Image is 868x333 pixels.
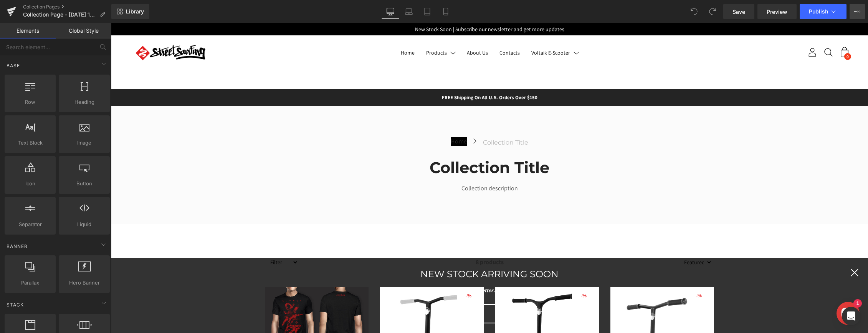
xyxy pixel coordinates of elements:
a: Voltaik E-Scooter [420,25,459,34]
h1: Collection title [372,115,417,124]
div: New Stock Soon | Subscribe our newsletter and get more updates [19,2,738,10]
a: Contacts [389,25,409,34]
a: Home [340,114,356,123]
span: Liquid [61,220,107,228]
a: Preview [757,4,797,19]
a: About Us [356,25,377,34]
inbox-online-store-chat: Shopify online store chat [723,279,751,304]
button: Redo [705,4,720,19]
a: Collection Pages [23,4,111,10]
a: Laptop [400,4,418,19]
span: % [356,269,360,276]
span: Collection Page - [DATE] 18:21:26 [23,12,97,18]
a: Mobile [436,4,455,19]
p: FREE Shipping On All U.S. Orders Over $150 [302,71,455,78]
div: Open Intercom Messenger [842,307,860,325]
span: 0 [733,30,740,37]
span: Text Block [7,139,53,147]
span: Heading [61,98,107,106]
span: Separator [7,220,53,228]
span: Button [61,180,107,188]
span: Icon [7,180,53,188]
span: Library [126,8,144,15]
span: Preview [767,8,787,16]
span: Stack [6,301,25,308]
span: Hero Banner [61,279,107,287]
a: Desktop [381,4,400,19]
span: Publish [809,8,828,15]
a: New Library [111,4,149,19]
button: Undo [686,4,702,19]
a: 0 [729,25,738,34]
span: Banner [6,243,28,250]
button: Publish [800,4,847,19]
div: Collection description [6,161,751,170]
span: - [355,269,356,276]
span: Row [7,98,53,106]
a: Products [315,25,336,34]
h1: Collection title [6,135,751,155]
span: - [470,269,471,276]
span: Image [61,139,107,147]
strong: 8 products [365,235,393,243]
span: - [585,269,587,276]
a: Home [290,25,304,34]
span: % [587,269,591,276]
span: Base [6,62,21,69]
span: Save [732,8,745,16]
a: Tablet [418,4,436,19]
span: % [471,269,476,276]
button: More [850,4,865,19]
span: Parallax [7,279,53,287]
a: Global Style [56,23,111,38]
